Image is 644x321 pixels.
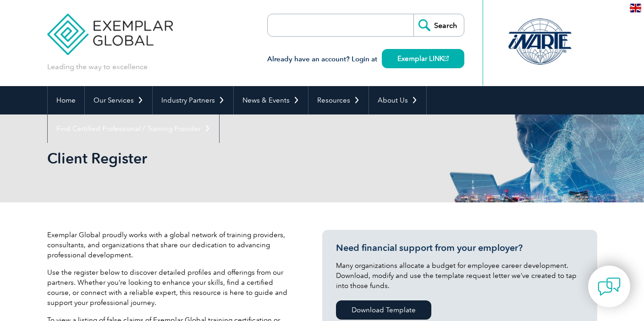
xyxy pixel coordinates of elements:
p: Use the register below to discover detailed profiles and offerings from our partners. Whether you... [47,267,295,308]
a: Download Template [336,300,431,320]
a: Our Services [85,86,152,114]
h3: Need financial support from your employer? [336,242,583,254]
p: Many organizations allocate a budget for employee career development. Download, modify and use th... [336,261,583,291]
h2: Client Register [47,151,432,166]
a: Home [48,86,84,114]
img: open_square.png [444,56,449,61]
img: en [630,4,641,12]
a: Exemplar LINK [382,49,464,68]
a: Find Certified Professional / Training Provider [48,114,219,143]
p: Exemplar Global proudly works with a global network of training providers, consultants, and organ... [47,230,295,260]
a: Industry Partners [153,86,233,114]
a: News & Events [234,86,308,114]
p: Leading the way to excellence [47,62,148,72]
a: Resources [308,86,369,114]
h3: Already have an account? Login at [267,54,464,65]
img: contact-chat.png [598,275,621,298]
input: Search [413,14,464,36]
a: About Us [369,86,426,114]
